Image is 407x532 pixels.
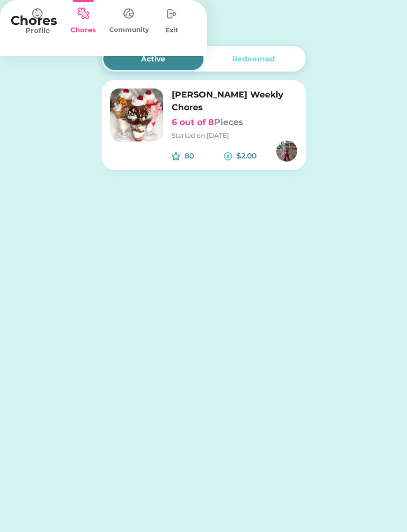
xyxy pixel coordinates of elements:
[184,150,224,162] div: 80
[172,131,297,140] div: Started on [DATE]
[11,11,167,30] h4: Chores
[141,54,165,65] div: Active
[236,150,276,162] div: $2.00
[232,54,275,65] div: Redeemed
[214,117,243,127] font: Pieces
[172,116,297,129] h6: 6 out of 8
[224,152,232,161] img: money-cash-dollar-coin--accounting-billing-payment-cash-coin-currency-money-finance.svg
[110,88,163,141] img: image.png
[172,88,297,114] h6: [PERSON_NAME] Weekly Chores
[172,152,180,161] img: interface-favorite-star--reward-rating-rate-social-star-media-favorite-like-stars.svg
[276,140,297,162] img: https%3A%2F%2F1dfc823d71cc564f25c7cc035732a2d8.cdn.bubble.io%2Ff1757894293860x730042476649388000%...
